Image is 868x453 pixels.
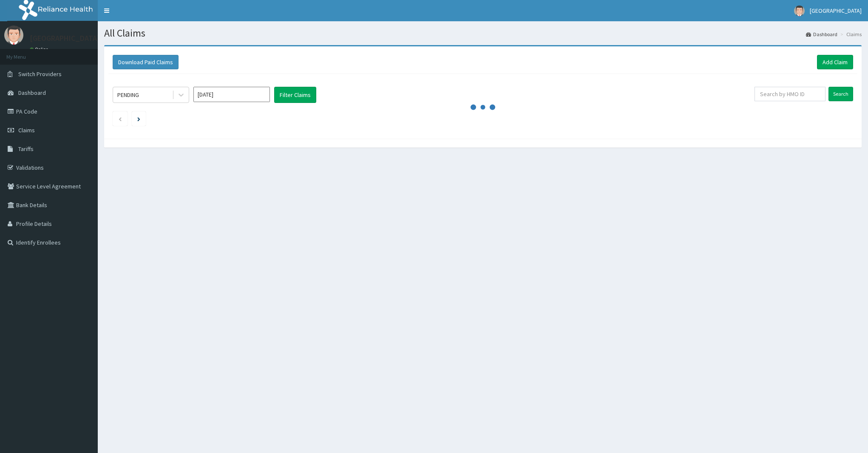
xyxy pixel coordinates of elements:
[18,89,46,97] span: Dashboard
[274,87,316,103] button: Filter Claims
[30,34,100,42] p: [GEOGRAPHIC_DATA]
[810,7,862,14] span: [GEOGRAPHIC_DATA]
[794,6,805,16] img: User Image
[470,94,496,120] svg: audio-loading
[137,115,140,123] a: Next page
[4,26,23,45] img: User Image
[838,31,862,38] li: Claims
[755,87,825,101] input: Search by HMO ID
[18,70,62,78] span: Switch Providers
[104,28,862,39] h1: All Claims
[817,55,853,69] a: Add Claim
[806,31,837,38] a: Dashboard
[117,91,139,99] div: PENDING
[30,46,50,52] a: Online
[113,55,179,69] button: Download Paid Claims
[193,87,270,102] input: Select Month and Year
[18,126,35,134] span: Claims
[18,145,34,153] span: Tariffs
[118,115,122,123] a: Previous page
[828,87,853,101] input: Search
